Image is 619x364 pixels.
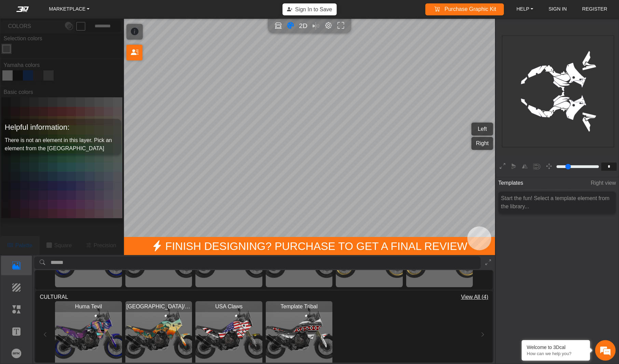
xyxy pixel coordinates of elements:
span: We're online! [40,80,94,145]
a: HELP [514,4,536,15]
p: How can we help you? [527,351,585,356]
span: 2D [299,22,307,29]
a: REGISTER [579,4,610,15]
span: Conversation [3,214,46,219]
button: Open in Showroom [273,21,283,31]
button: 2D [298,21,308,31]
button: Expand 2D editor [497,161,508,172]
textarea: Type your message and hit 'Enter' [3,178,130,202]
button: Expand Library [483,256,494,269]
button: Pan [544,161,554,172]
span: Right view [591,177,616,190]
div: Chat with us now [46,36,125,45]
div: FAQs [46,202,88,223]
input: search asset [51,256,481,269]
span: View All (4) [461,293,488,301]
span: USA Claws [214,303,244,311]
a: MARKETPLACE [46,4,92,15]
span: Start the fun! Select a template element from the library... [501,195,610,209]
a: Purchase Graphic Kit [430,3,499,15]
span: Templates [498,177,523,190]
button: Left [471,123,493,136]
span: Finish Designing? Purchase to get a final review [124,237,495,255]
button: Color tool [286,21,295,31]
span: There is not an element in this layer. Pick an element from the [GEOGRAPHIC_DATA] [5,137,112,151]
button: Sign In to Save [283,3,337,15]
span: Quebec/Canada [125,303,192,311]
div: Minimize live chat window [112,3,128,20]
button: Editor settings [324,21,333,31]
button: Full screen [336,21,346,31]
span: Template Tribal [279,303,319,311]
button: Right [471,137,493,150]
span: Huma Tevil [74,303,103,311]
span: CULTURAL [40,293,68,301]
div: Navigation go back [8,35,18,45]
div: Articles [88,202,130,223]
a: SIGN IN [546,4,570,15]
h5: Helpful information: [5,121,119,134]
div: Welcome to 3Dcal [527,345,585,350]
